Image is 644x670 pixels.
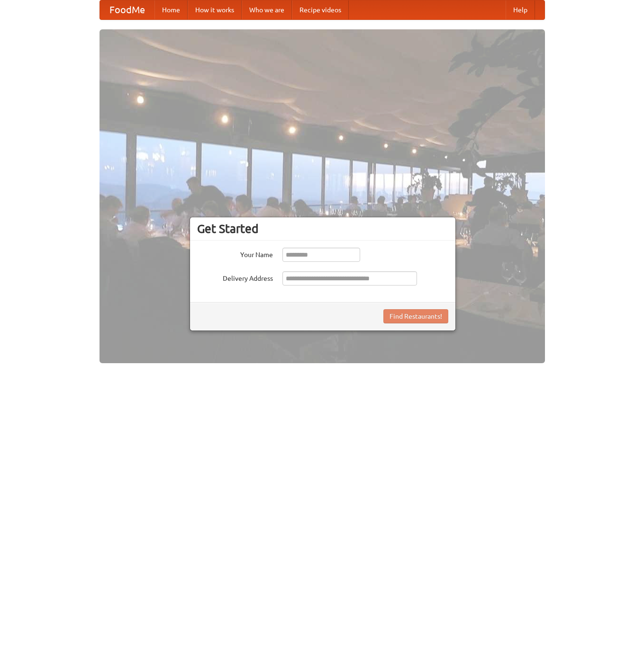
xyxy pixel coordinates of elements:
[188,0,242,19] a: How it works
[197,248,273,259] label: Your Name
[292,0,349,19] a: Recipe videos
[154,0,188,19] a: Home
[100,0,154,19] a: FoodMe
[383,309,448,323] button: Find Restaurants!
[506,0,535,19] a: Help
[197,271,273,283] label: Delivery Address
[242,0,292,19] a: Who we are
[197,222,448,236] h3: Get Started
